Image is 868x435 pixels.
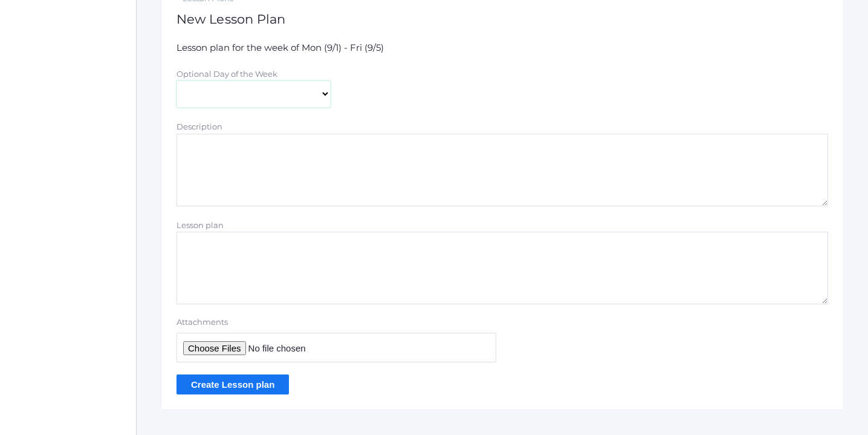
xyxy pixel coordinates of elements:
[177,316,496,329] label: Attachments
[177,122,222,131] label: Description
[177,69,277,79] label: Optional Day of the Week
[177,42,384,53] span: Lesson plan for the week of Mon (9/1) - Fri (9/5)
[177,12,828,26] h1: New Lesson Plan
[177,220,224,230] label: Lesson plan
[177,374,289,394] input: Create Lesson plan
